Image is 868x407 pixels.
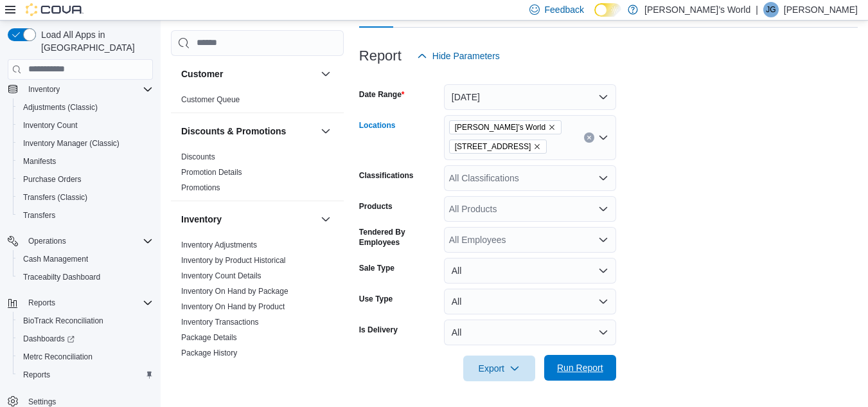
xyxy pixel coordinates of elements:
[545,3,584,16] span: Feedback
[18,190,153,205] span: Transfers (Classic)
[181,213,222,226] h3: Inventory
[444,320,616,345] button: All
[318,66,333,82] button: Customer
[359,170,414,181] label: Classifications
[23,120,78,131] span: Inventory Count
[18,269,105,285] a: Traceabilty Dashboard
[18,331,153,347] span: Dashboards
[181,332,237,343] span: Package Details
[171,149,344,201] div: Discounts & Promotions
[28,397,56,407] span: Settings
[28,84,60,95] span: Inventory
[23,316,103,326] span: BioTrack Reconciliation
[18,190,93,205] a: Transfers (Classic)
[181,167,242,177] span: Promotion Details
[449,140,547,154] span: 265 L Street
[181,348,237,357] a: Package History
[13,312,158,330] button: BioTrack Reconciliation
[26,3,84,16] img: Cova
[3,80,158,98] button: Inventory
[23,352,93,362] span: Metrc Reconciliation
[18,367,153,383] span: Reports
[181,333,237,342] a: Package Details
[359,89,405,100] label: Date Range
[181,125,315,138] button: Discounts & Promotions
[13,348,158,366] button: Metrc Reconciliation
[432,50,500,62] span: Hide Parameters
[18,100,153,115] span: Adjustments (Classic)
[181,348,237,358] span: Package History
[548,123,556,131] button: Remove Leo’s World from selection in this group
[598,173,608,183] button: Open list of options
[18,118,153,133] span: Inventory Count
[18,251,93,267] a: Cash Management
[18,208,60,223] a: Transfers
[763,2,779,17] div: Jeremy Good
[784,2,858,17] p: [PERSON_NAME]
[181,271,261,281] span: Inventory Count Details
[18,172,87,187] a: Purchase Orders
[13,268,158,286] button: Traceabilty Dashboard
[23,156,56,167] span: Manifests
[13,170,158,188] button: Purchase Orders
[23,272,100,282] span: Traceabilty Dashboard
[359,294,393,304] label: Use Type
[584,132,594,143] button: Clear input
[23,102,98,113] span: Adjustments (Classic)
[13,330,158,348] a: Dashboards
[18,172,153,187] span: Purchase Orders
[181,302,285,311] a: Inventory On Hand by Product
[181,317,259,327] span: Inventory Transactions
[181,256,286,265] a: Inventory by Product Historical
[449,120,562,134] span: Leo’s World
[13,152,158,170] button: Manifests
[36,28,153,54] span: Load All Apps in [GEOGRAPHIC_DATA]
[644,2,750,17] p: [PERSON_NAME]’s World
[181,302,285,312] span: Inventory On Hand by Product
[463,356,535,381] button: Export
[594,3,621,17] input: Dark Mode
[18,349,153,365] span: Metrc Reconciliation
[18,118,83,133] a: Inventory Count
[23,82,65,97] button: Inventory
[359,48,402,64] h3: Report
[23,370,50,380] span: Reports
[181,271,261,280] a: Inventory Count Details
[181,213,315,226] button: Inventory
[444,289,616,314] button: All
[181,125,286,138] h3: Discounts & Promotions
[181,168,242,177] a: Promotion Details
[181,152,215,161] a: Discounts
[181,240,257,249] a: Inventory Adjustments
[181,68,315,80] button: Customer
[13,188,158,206] button: Transfers (Classic)
[23,174,82,185] span: Purchase Orders
[23,138,120,149] span: Inventory Manager (Classic)
[23,295,60,311] button: Reports
[18,208,153,223] span: Transfers
[444,84,616,110] button: [DATE]
[13,366,158,384] button: Reports
[318,212,333,227] button: Inventory
[181,95,240,104] a: Customer Queue
[181,183,220,193] span: Promotions
[3,294,158,312] button: Reports
[23,192,87,203] span: Transfers (Classic)
[13,116,158,134] button: Inventory Count
[318,123,333,139] button: Discounts & Promotions
[18,154,153,169] span: Manifests
[171,92,344,113] div: Customer
[756,2,758,17] p: |
[18,349,98,365] a: Metrc Reconciliation
[359,325,398,335] label: Is Delivery
[13,250,158,268] button: Cash Management
[455,121,545,134] span: [PERSON_NAME]’s World
[181,287,288,296] a: Inventory On Hand by Package
[359,201,393,212] label: Products
[18,367,55,383] a: Reports
[18,154,61,169] a: Manifests
[23,233,71,249] button: Operations
[23,334,75,344] span: Dashboards
[28,298,55,308] span: Reports
[18,313,109,329] a: BioTrack Reconciliation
